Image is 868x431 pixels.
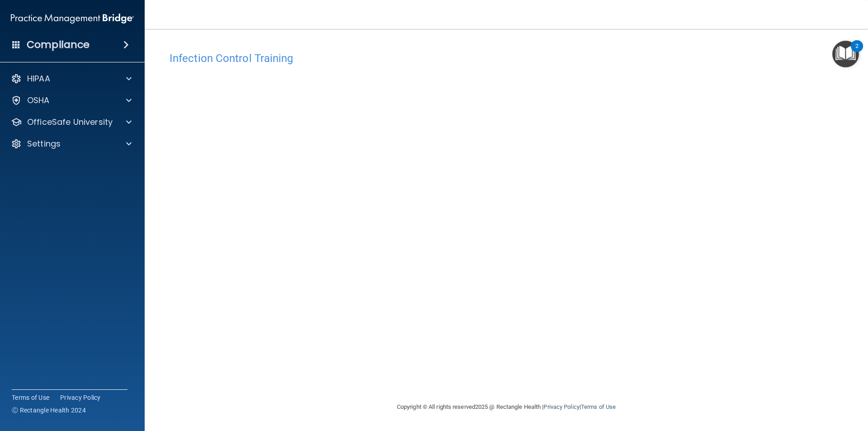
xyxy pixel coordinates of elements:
[27,38,90,51] h4: Compliance
[832,41,859,67] button: Open Resource Center, 2 new notifications
[341,393,671,422] div: Copyright © All rights reserved 2025 @ Rectangle Health | |
[11,117,132,128] a: OfficeSafe University
[27,117,113,128] p: OfficeSafe University
[170,52,843,64] h4: Infection Control Training
[11,9,134,28] img: PMB logo
[11,138,132,149] a: Settings
[27,95,50,106] p: OSHA
[581,403,616,410] a: Terms of Use
[27,138,61,149] p: Settings
[543,403,579,410] a: Privacy Policy
[12,406,86,415] span: Ⓒ Rectangle Health 2024
[11,95,132,106] a: OSHA
[60,393,101,402] a: Privacy Policy
[855,46,859,58] div: 2
[12,393,49,402] a: Terms of Use
[27,73,50,84] p: HIPAA
[170,69,622,347] iframe: infection-control-training
[11,73,132,84] a: HIPAA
